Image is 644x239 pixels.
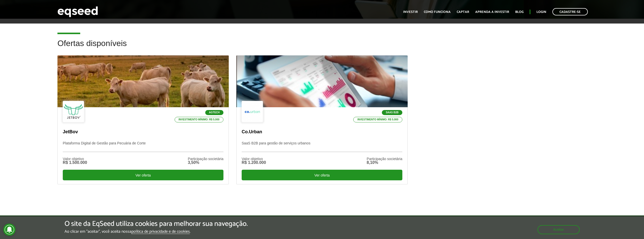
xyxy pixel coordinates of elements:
[242,141,402,152] p: SaaS B2B para gestão de serviços urbanos
[242,129,402,135] p: Co.Urban
[57,5,98,18] img: EqSeed
[63,141,223,152] p: Plataforma Digital de Gestão para Pecuária de Corte
[242,161,266,165] div: R$ 1.200.000
[457,10,469,14] a: Captar
[403,10,418,14] a: Investir
[57,39,587,55] h2: Ofertas disponíveis
[515,10,524,14] a: Blog
[236,55,408,184] a: SaaS B2B Investimento mínimo: R$ 5.000 Co.Urban SaaS B2B para gestão de serviços urbanos Valor ob...
[175,117,224,122] p: Investimento mínimo: R$ 5.000
[242,157,266,161] div: Valor objetivo
[205,110,223,115] p: Agtech
[65,220,248,228] h5: O site da EqSeed utiliza cookies para melhorar sua navegação.
[475,10,509,14] a: Aprenda a investir
[537,225,580,234] button: Aceitar
[536,10,546,14] a: Login
[57,55,229,184] a: Agtech Investimento mínimo: R$ 5.000 JetBov Plataforma Digital de Gestão para Pecuária de Corte V...
[188,157,223,161] div: Participação societária
[131,230,190,234] a: política de privacidade e de cookies
[188,161,223,165] div: 3,50%
[552,8,588,15] a: Cadastre-se
[424,10,451,14] a: Como funciona
[242,170,402,180] div: Ver oferta
[63,161,87,165] div: R$ 1.500.000
[367,161,402,165] div: 8,10%
[382,110,402,115] p: SaaS B2B
[63,170,223,180] div: Ver oferta
[63,129,223,135] p: JetBov
[367,157,402,161] div: Participação societária
[353,117,402,122] p: Investimento mínimo: R$ 5.000
[65,229,248,234] p: Ao clicar em "aceitar", você aceita nossa .
[63,157,87,161] div: Valor objetivo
